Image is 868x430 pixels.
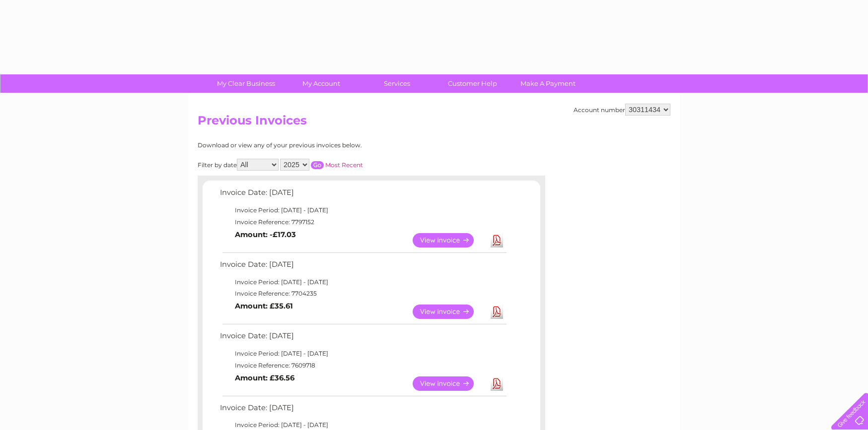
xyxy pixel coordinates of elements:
a: Make A Payment [507,74,589,93]
div: Filter by date [198,159,458,171]
td: Invoice Period: [DATE] - [DATE] [217,348,508,360]
a: Customer Help [432,74,513,93]
a: My Clear Business [205,74,287,93]
b: Amount: £36.56 [235,373,294,382]
td: Invoice Date: [DATE] [217,258,508,276]
td: Invoice Reference: 7704235 [217,288,508,300]
td: Invoice Date: [DATE] [217,401,508,420]
a: Most Recent [325,161,363,169]
a: Download [491,376,503,391]
b: Amount: -£17.03 [235,230,296,239]
td: Invoice Date: [DATE] [217,329,508,348]
a: Services [356,74,438,93]
b: Amount: £35.61 [235,302,293,310]
h2: Previous Invoices [198,114,670,132]
td: Invoice Period: [DATE] - [DATE] [217,204,508,216]
div: Account number [574,104,670,116]
a: Download [491,233,503,247]
a: View [413,233,486,247]
a: View [413,305,486,319]
td: Invoice Period: [DATE] - [DATE] [217,276,508,288]
a: Download [491,305,503,319]
td: Invoice Reference: 7609718 [217,360,508,371]
a: View [413,376,486,391]
a: My Account [281,74,362,93]
td: Invoice Reference: 7797152 [217,216,508,228]
td: Invoice Date: [DATE] [217,186,508,204]
div: Download or view any of your previous invoices below. [198,142,458,149]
